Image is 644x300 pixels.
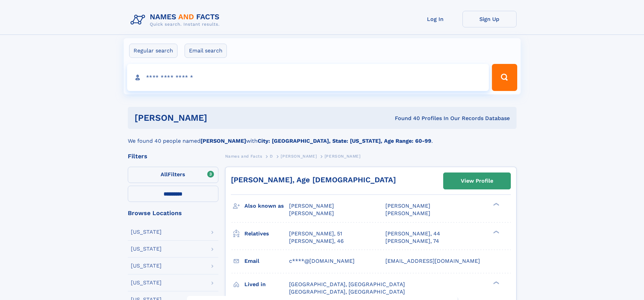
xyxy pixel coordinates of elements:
[385,230,440,237] a: [PERSON_NAME], 44
[131,280,162,285] div: [US_STATE]
[325,154,361,159] span: [PERSON_NAME]
[492,64,517,91] button: Search Button
[200,138,246,144] b: [PERSON_NAME]
[244,200,289,212] h3: Also known as
[128,167,218,183] label: Filters
[244,228,289,239] h3: Relatives
[385,237,439,245] a: [PERSON_NAME], 74
[135,114,301,122] h1: [PERSON_NAME]
[289,210,334,216] span: [PERSON_NAME]
[461,173,493,189] div: View Profile
[270,154,273,159] span: D
[131,263,162,269] div: [US_STATE]
[270,152,273,160] a: D
[444,173,510,189] a: View Profile
[385,258,480,264] span: [EMAIL_ADDRESS][DOMAIN_NAME]
[492,230,500,234] div: ❯
[131,246,162,252] div: [US_STATE]
[128,11,225,29] img: Logo Names and Facts
[128,210,218,216] div: Browse Locations
[128,153,218,159] div: Filters
[225,152,262,160] a: Names and Facts
[131,229,162,235] div: [US_STATE]
[408,11,462,27] a: Log In
[185,44,227,58] label: Email search
[289,230,342,237] a: [PERSON_NAME], 51
[289,237,344,245] a: [PERSON_NAME], 46
[385,210,430,216] span: [PERSON_NAME]
[462,11,517,27] a: Sign Up
[289,289,405,295] span: [GEOGRAPHIC_DATA], [GEOGRAPHIC_DATA]
[244,255,289,267] h3: Email
[301,115,510,122] div: Found 40 Profiles In Our Records Database
[129,44,177,58] label: Regular search
[161,171,168,178] span: All
[244,279,289,290] h3: Lived in
[258,138,431,144] b: City: [GEOGRAPHIC_DATA], State: [US_STATE], Age Range: 60-99
[289,281,405,287] span: [GEOGRAPHIC_DATA], [GEOGRAPHIC_DATA]
[231,176,396,184] a: [PERSON_NAME], Age [DEMOGRAPHIC_DATA]
[127,64,489,91] input: search input
[492,280,500,285] div: ❯
[289,203,334,209] span: [PERSON_NAME]
[492,202,500,207] div: ❯
[281,154,317,159] span: [PERSON_NAME]
[385,203,430,209] span: [PERSON_NAME]
[281,152,317,160] a: [PERSON_NAME]
[128,129,517,145] div: We found 40 people named with .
